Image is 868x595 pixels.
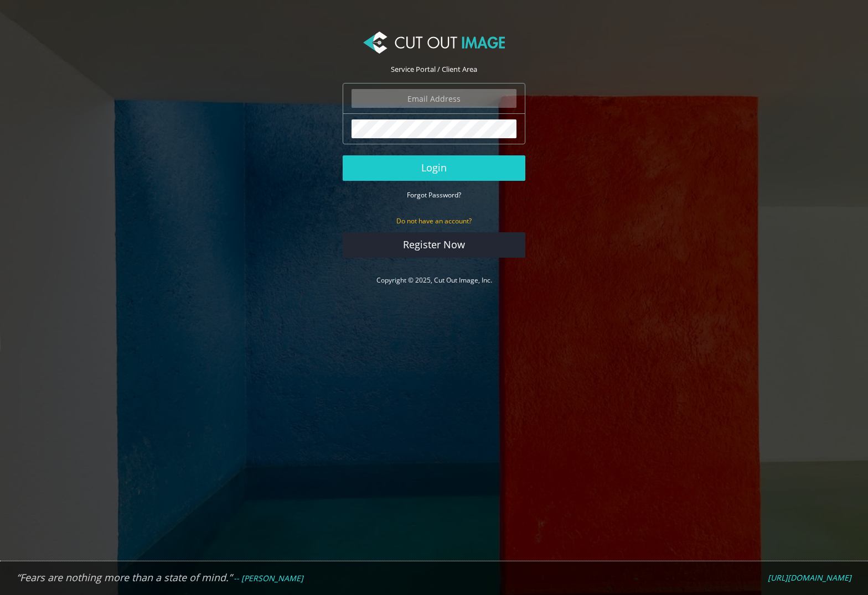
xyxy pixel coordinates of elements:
a: Register Now [343,232,525,258]
small: Forgot Password? [407,190,461,200]
a: [URL][DOMAIN_NAME] [768,573,851,583]
input: Email Address [352,89,516,108]
em: -- [PERSON_NAME] [234,573,303,583]
em: “Fears are nothing more than a state of mind.” [17,571,232,584]
em: [URL][DOMAIN_NAME] [768,572,851,583]
a: Copyright © 2025, Cut Out Image, Inc. [376,275,492,285]
span: Service Portal / Client Area [391,64,477,74]
button: Login [343,155,525,181]
small: Do not have an account? [396,216,472,226]
a: Forgot Password? [407,190,461,200]
img: Cut Out Image [363,32,505,54]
